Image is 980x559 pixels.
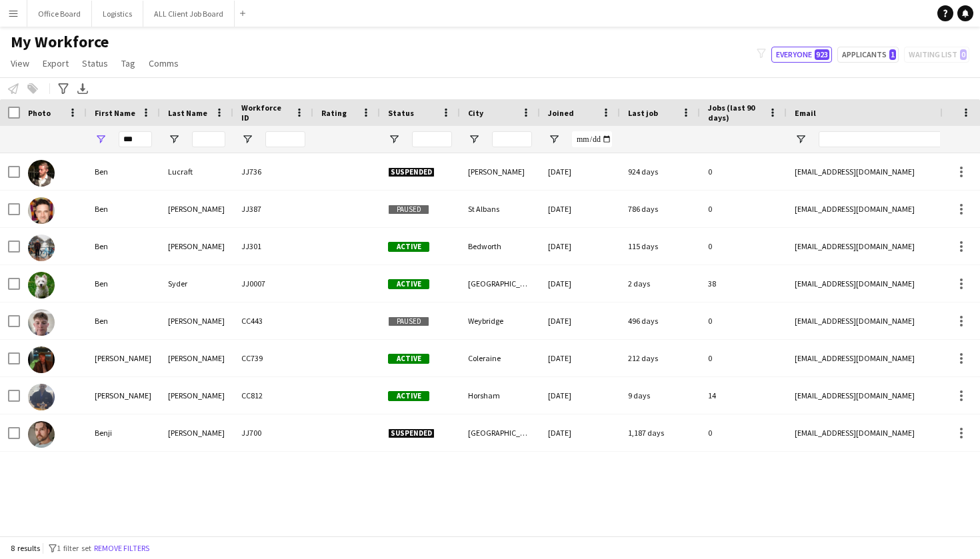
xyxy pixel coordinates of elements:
span: Active [388,242,429,252]
app-action-btn: Export XLSX [75,81,91,97]
div: [PERSON_NAME] [87,340,160,376]
div: [DATE] [540,191,620,227]
div: 115 days [620,228,700,265]
div: [DATE] [540,228,620,265]
span: Paused [388,205,429,215]
a: Tag [116,55,141,72]
div: [DATE] [540,414,620,451]
div: JJ0007 [233,265,313,302]
span: Joined [548,108,574,118]
a: Export [37,55,74,72]
div: Bedworth [460,228,540,265]
div: [GEOGRAPHIC_DATA] [460,414,540,451]
div: 0 [700,340,787,376]
div: 496 days [620,302,700,339]
div: Horsham [460,377,540,414]
span: Rating [321,108,347,118]
span: My Workforce [11,32,109,52]
button: Open Filter Menu [95,133,107,145]
div: CC812 [233,377,313,414]
div: [PERSON_NAME] [160,340,233,376]
div: [GEOGRAPHIC_DATA] [460,265,540,302]
div: [DATE] [540,340,620,376]
input: First Name Filter Input [119,131,152,147]
input: Joined Filter Input [572,131,612,147]
div: Ben [87,265,160,302]
span: Email [795,108,816,118]
div: Weybridge [460,302,540,339]
div: 212 days [620,340,700,376]
span: Jobs (last 90 days) [708,103,763,123]
div: 38 [700,265,787,302]
img: Ben Rogers [28,197,55,224]
div: [PERSON_NAME] [160,228,233,265]
div: Syder [160,265,233,302]
img: Ben Taylor [28,309,55,336]
button: Open Filter Menu [468,133,480,145]
input: Status Filter Input [412,131,452,147]
div: Coleraine [460,340,540,376]
span: First Name [95,108,135,118]
button: Open Filter Menu [388,133,400,145]
div: 14 [700,377,787,414]
button: Applicants1 [837,47,899,63]
div: JJ387 [233,191,313,227]
span: Workforce ID [241,103,289,123]
span: Paused [388,316,429,326]
div: 9 days [620,377,700,414]
button: Open Filter Menu [795,133,807,145]
div: [DATE] [540,265,620,302]
div: 0 [700,414,787,451]
img: Ben Syder [28,272,55,298]
span: 923 [815,49,829,60]
span: 1 [889,49,896,60]
div: 0 [700,191,787,227]
img: Benjamin Mcneill [28,346,55,373]
button: Open Filter Menu [168,133,180,145]
div: 2 days [620,265,700,302]
div: [PERSON_NAME] [160,414,233,451]
div: Ben [87,302,160,339]
div: [PERSON_NAME] [460,153,540,190]
span: 1 filter set [57,543,91,553]
div: CC739 [233,340,313,376]
div: [DATE] [540,302,620,339]
button: Office Board [27,1,92,27]
a: Comms [143,55,184,72]
div: CC443 [233,302,313,339]
div: St Albans [460,191,540,227]
span: Status [82,57,108,69]
input: Last Name Filter Input [192,131,225,147]
span: Suspended [388,167,435,177]
div: 0 [700,153,787,190]
div: Ben [87,153,160,190]
div: [PERSON_NAME] [160,377,233,414]
button: Logistics [92,1,143,27]
img: Ben Shaw [28,235,55,261]
div: [PERSON_NAME] [160,302,233,339]
span: Last job [628,108,658,118]
span: Last Name [168,108,207,118]
app-action-btn: Advanced filters [55,81,71,97]
input: City Filter Input [492,131,532,147]
button: Open Filter Menu [241,133,253,145]
div: JJ700 [233,414,313,451]
div: JJ736 [233,153,313,190]
img: Benjamin Mifsud [28,384,55,410]
span: Active [388,391,429,401]
div: Benji [87,414,160,451]
span: Tag [121,57,135,69]
button: ALL Client Job Board [143,1,235,27]
span: City [468,108,483,118]
div: [DATE] [540,153,620,190]
span: Status [388,108,414,118]
span: Export [43,57,69,69]
div: Ben [87,228,160,265]
div: 924 days [620,153,700,190]
div: [PERSON_NAME] [87,377,160,414]
span: Active [388,354,429,364]
input: Workforce ID Filter Input [265,131,305,147]
span: View [11,57,29,69]
img: Ben Lucraft [28,160,55,187]
span: Photo [28,108,51,118]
